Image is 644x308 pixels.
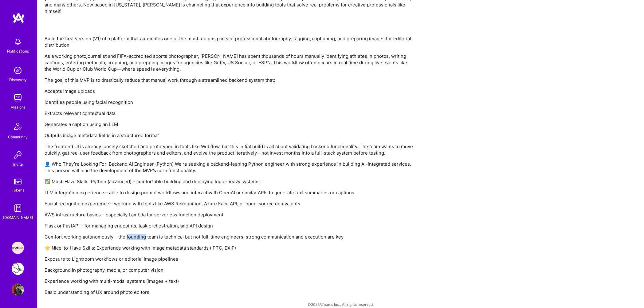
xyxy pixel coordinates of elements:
[12,64,24,77] img: discovery
[45,161,413,174] p: 👤 Who They’re Looking For: Backend AI Engineer (Python) We’re seeking a backend-leaning Python en...
[45,53,413,72] p: As a working photojournalist and FIFA-accredited sports photographer, [PERSON_NAME] has spent tho...
[10,263,26,275] a: Backend Engineer for Sports Photography Workflow Platform
[12,36,24,48] img: bell
[45,143,413,156] p: The frontend UI is already loosely sketched and prototyped in tools like Webflow, but this initia...
[10,104,26,110] div: Missions
[12,202,24,214] img: guide book
[45,88,413,94] p: Accepts image uploads
[10,119,25,134] img: Community
[45,19,413,26] p: ​
[45,256,413,262] p: Exposure to Lightroom workflows or editorial image pipelines
[12,283,24,296] img: User Avatar
[45,178,413,185] p: ✅ Must-Have Skills: Python (advanced) – comfortable building and deploying logic-heavy systems
[10,283,26,296] a: User Avatar
[45,200,413,207] p: Facial recognition experience – working with tools like AWS Rekognition, Azure Face API, or open-...
[7,48,29,54] div: Notifications
[45,211,413,218] p: AWS infrastructure basics – especially Lambda for serverless function deployment
[45,110,413,116] p: Extracts relevant contextual data
[9,77,27,83] div: Discovery
[12,12,25,23] img: logo
[3,214,33,221] div: [DOMAIN_NAME]
[45,99,413,105] p: Identifies people using facial recognition
[12,149,24,161] img: Invite
[12,263,24,275] img: Backend Engineer for Sports Photography Workflow Platform
[45,234,413,240] p: Comfort working autonomously – the founding team is technical but not full-time engineers; strong...
[45,267,413,273] p: Background in photography, media, or computer vision
[45,289,413,295] p: Basic understanding of UX around photo editors
[45,223,413,229] p: Flask or FastAPI – for managing endpoints, task orchestration, and API design
[45,35,413,48] p: Build the first version (V1) of a platform that automates one of the most tedious parts of profes...
[12,242,24,254] img: Speakeasy: Software Engineer to help Customers write custom functions
[45,77,413,83] p: The goal of this MVP is to drastically reduce that manual work through a streamlined backend syst...
[14,179,22,184] img: tokens
[10,242,26,254] a: Speakeasy: Software Engineer to help Customers write custom functions
[45,132,413,139] p: Outputs image metadata fields in a structured format
[13,161,23,168] div: Invite
[12,187,24,193] div: Tokens
[12,92,24,104] img: teamwork
[45,189,413,196] p: LLM integration experience – able to design prompt workflows and interact with OpenAI or similar ...
[8,134,28,140] div: Community
[45,278,413,284] p: Experience working with multi-modal systems (images + text)
[45,121,413,128] p: Generates a caption using an LLM
[45,245,413,251] p: 🌟 Nice-to-Have Skills: Experience working with image metadata standards (IPTC, EXIF)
